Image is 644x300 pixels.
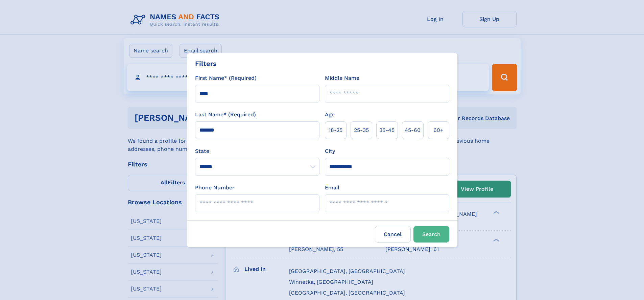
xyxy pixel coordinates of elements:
[379,126,395,134] span: 35‑45
[195,184,235,192] label: Phone Number
[375,226,411,243] label: Cancel
[325,74,359,82] label: Middle Name
[433,126,444,134] span: 60+
[325,111,335,119] label: Age
[325,184,339,192] label: Email
[195,74,257,82] label: First Name* (Required)
[195,111,256,119] label: Last Name* (Required)
[405,126,421,134] span: 45‑60
[329,126,342,134] span: 18‑25
[195,147,319,155] label: State
[195,59,217,69] div: Filters
[325,147,335,155] label: City
[354,126,369,134] span: 25‑35
[413,226,449,243] button: Search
